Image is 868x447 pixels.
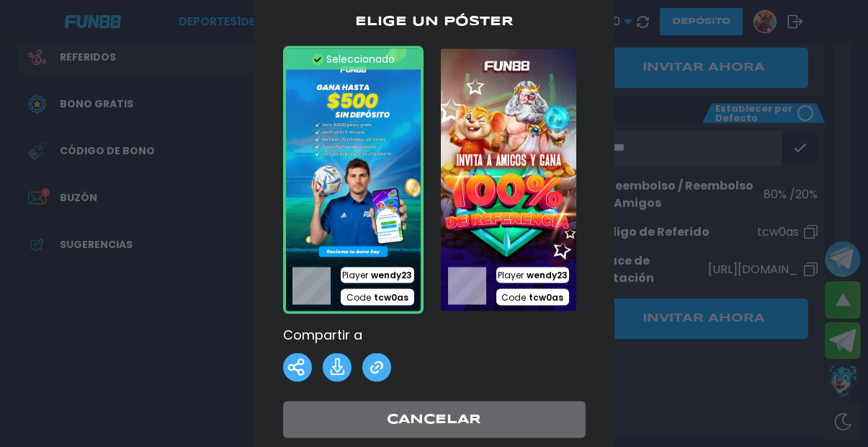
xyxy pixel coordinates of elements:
span: tcw0as [374,291,408,304]
p: Code [341,289,414,306]
img: Download [323,353,352,382]
img: Share Link [362,353,391,382]
img: Share [283,353,312,382]
button: Cancelar [283,402,586,438]
p: Code [496,289,570,306]
p: Compartir a [283,325,586,345]
div: Seleccionado [286,49,421,70]
p: Elige un póster [283,12,586,32]
p: Player [341,267,414,283]
img: /assets/poster_2-3138f731.webp [438,46,579,314]
span: wendy23 [527,268,568,281]
span: wendy23 [371,268,412,281]
p: Player [496,267,570,283]
span: tcw0as [529,291,563,304]
img: /assets/poster_1-9563f904.webp [283,46,424,314]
